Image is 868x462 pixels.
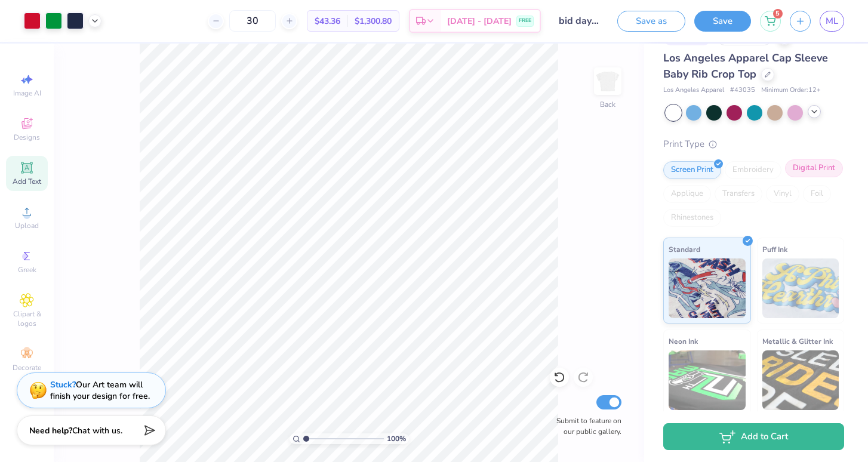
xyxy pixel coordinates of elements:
input: Untitled Design [550,9,608,33]
span: FREE [519,17,531,25]
span: $1,300.80 [355,15,392,27]
span: Image AI [13,88,41,98]
span: Neon Ink [669,335,698,347]
button: Save as [617,11,685,32]
strong: Stuck? [50,379,76,390]
label: Submit to feature on our public gallery. [550,415,621,437]
strong: Need help? [29,425,72,436]
span: # 43035 [730,85,755,96]
span: Upload [15,221,39,230]
button: Save [694,11,751,32]
span: Metallic & Glitter Ink [762,335,833,347]
span: Add Text [13,177,41,186]
div: Vinyl [766,185,799,203]
span: ML [826,14,838,28]
div: Embroidery [725,161,781,179]
span: $43.36 [315,15,340,27]
span: Standard [669,243,700,255]
span: Decorate [13,363,41,372]
div: Print Type [663,137,844,151]
a: ML [820,11,844,32]
div: Foil [803,185,831,203]
div: Rhinestones [663,209,721,227]
div: Transfers [715,185,762,203]
button: Add to Cart [663,423,844,450]
span: Greek [18,265,36,275]
span: Chat with us. [72,425,122,436]
span: Designs [14,133,40,142]
span: Clipart & logos [6,309,48,328]
span: Los Angeles Apparel Cap Sleeve Baby Rib Crop Top [663,51,828,81]
div: Applique [663,185,711,203]
span: Los Angeles Apparel [663,85,724,96]
span: 5 [773,9,783,19]
img: Neon Ink [669,350,746,410]
img: Metallic & Glitter Ink [762,350,839,410]
img: Back [596,69,620,93]
img: Standard [669,258,746,318]
span: 100 % [387,433,406,444]
span: [DATE] - [DATE] [447,15,512,27]
div: Digital Print [785,159,843,177]
div: Our Art team will finish your design for free. [50,379,150,402]
span: Puff Ink [762,243,787,255]
img: Puff Ink [762,258,839,318]
div: Back [600,99,615,110]
input: – – [229,10,276,32]
span: Minimum Order: 12 + [761,85,821,96]
div: Screen Print [663,161,721,179]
